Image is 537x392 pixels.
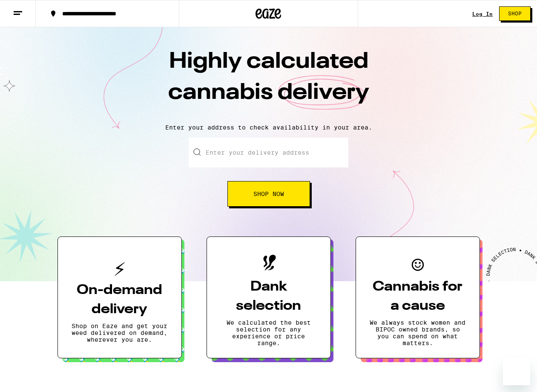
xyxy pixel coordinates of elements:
span: Shop Now [253,191,284,197]
p: Enter your address to check availability in your area. [9,124,528,131]
button: Dank selectionWe calculated the best selection for any experience or price range. [207,236,331,358]
p: Shop on Eaze and get your weed delivered on demand, wherever you are. [72,323,168,343]
h3: Cannabis for a cause [370,277,466,316]
h1: Highly calculated cannabis delivery [120,46,418,117]
p: We always stock women and BIPOC owned brands, so you can spend on what matters. [370,319,466,346]
button: On-demand deliveryShop on Eaze and get your weed delivered on demand, wherever you are. [57,236,182,358]
h3: Dank selection [221,277,317,316]
p: We calculated the best selection for any experience or price range. [221,319,317,346]
button: Cannabis for a causeWe always stock women and BIPOC owned brands, so you can spend on what matters. [356,236,480,358]
iframe: Button to launch messaging window [503,358,530,385]
button: Shop [499,6,531,21]
a: Log In [472,11,493,17]
span: Shop [508,11,522,16]
a: Shop [493,6,537,21]
h3: On-demand delivery [72,281,168,319]
button: Shop Now [227,181,310,207]
input: Enter your delivery address [189,138,348,167]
